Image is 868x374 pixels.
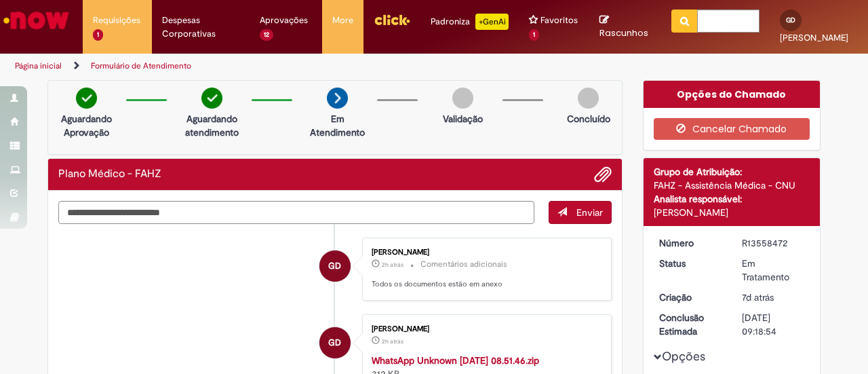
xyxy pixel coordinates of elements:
[649,291,732,304] dt: Criação
[382,261,403,269] time: 30/09/2025 08:53:03
[644,81,821,108] div: Opções do Chamado
[594,166,612,183] button: Adicionar anexos
[654,192,810,206] div: Analista responsável:
[328,250,341,282] span: GD
[91,60,191,71] a: Formulário de Atendimento
[420,259,507,270] small: Comentários adicionais
[382,337,403,345] time: 30/09/2025 08:52:57
[372,325,597,333] div: [PERSON_NAME]
[671,10,698,33] button: Pesquisar
[260,29,273,41] span: 12
[578,88,599,109] img: img-circle-grey.png
[654,179,810,192] div: FAHZ - Assistência Médica - CNU
[162,14,240,41] span: Despesas Corporativas
[576,206,603,219] span: Enviar
[742,291,805,304] div: 23/09/2025 11:12:24
[319,327,351,358] div: Giselle Queiroz Dias
[742,257,805,284] div: Em Tratamento
[179,112,245,139] p: Aguardando atendimento
[649,236,732,250] dt: Número
[742,291,774,303] span: 7d atrás
[327,88,348,109] img: arrow-next.png
[742,291,774,303] time: 23/09/2025 11:12:24
[76,88,97,109] img: check-circle-green.png
[649,311,732,338] dt: Conclusão Estimada
[786,16,795,24] span: GD
[58,201,534,223] textarea: Digite sua mensagem aqui...
[304,112,370,139] p: Em Atendimento
[58,168,161,181] h2: Plano Médico - FAHZ Histórico de tíquete
[93,14,140,27] span: Requisições
[372,248,597,257] div: [PERSON_NAME]
[567,112,610,126] p: Concluído
[599,14,651,39] a: Rascunhos
[452,88,473,109] img: img-circle-grey.png
[742,236,805,250] div: R13558472
[10,54,568,79] ul: Trilhas de página
[374,10,410,30] img: click_logo_yellow_360x200.png
[649,257,732,270] dt: Status
[332,14,353,27] span: More
[319,250,351,282] div: Giselle Queiroz Dias
[54,112,119,139] p: Aguardando Aprovação
[540,14,578,27] span: Favoritos
[372,279,597,290] p: Todos os documentos estão em anexo
[742,311,805,338] div: [DATE] 09:18:54
[654,165,810,179] div: Grupo de Atribuição:
[15,60,62,71] a: Página inicial
[328,326,341,359] span: GD
[372,354,539,367] a: WhatsApp Unknown [DATE] 08.51.46.zip
[654,118,810,140] button: Cancelar Chamado
[599,26,648,39] span: Rascunhos
[1,7,71,34] img: ServiceNow
[201,88,222,109] img: check-circle-green.png
[382,261,403,269] span: 2h atrás
[382,337,403,345] span: 2h atrás
[93,29,103,41] span: 1
[443,112,483,126] p: Validação
[780,32,848,43] span: [PERSON_NAME]
[529,29,539,41] span: 1
[549,201,612,224] button: Enviar
[654,206,810,219] div: [PERSON_NAME]
[260,14,308,27] span: Aprovações
[431,14,509,30] div: Padroniza
[475,14,509,30] p: +GenAi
